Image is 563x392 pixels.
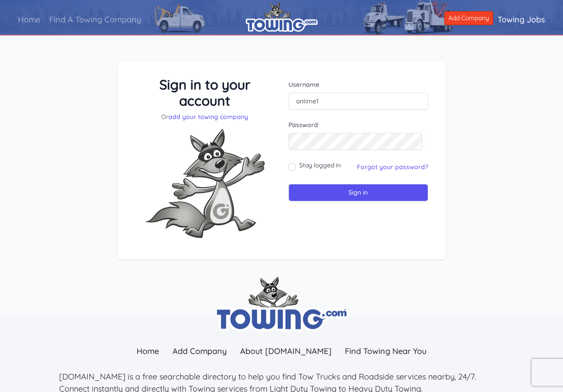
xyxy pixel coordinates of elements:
[338,341,433,361] a: Find Towing Near You
[45,7,146,32] a: Find A Towing Company
[288,120,428,129] label: Password
[166,341,233,361] a: Add Company
[523,318,563,354] iframe: Conversations
[444,11,493,25] a: Add Company
[299,161,341,170] label: Stay logged in
[357,163,428,171] a: Forgot your password?
[135,77,275,109] h3: Sign in to your account
[233,341,338,361] a: About [DOMAIN_NAME]
[246,2,318,32] img: logo.png
[13,7,45,32] a: Home
[130,341,166,361] a: Home
[215,277,349,332] img: towing
[493,7,550,32] a: Towing Jobs
[135,112,275,121] p: Or
[138,121,272,245] img: Fox-Excited.png
[288,184,428,201] input: Sign in
[288,80,428,89] label: Username
[168,113,248,121] a: add your towing company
